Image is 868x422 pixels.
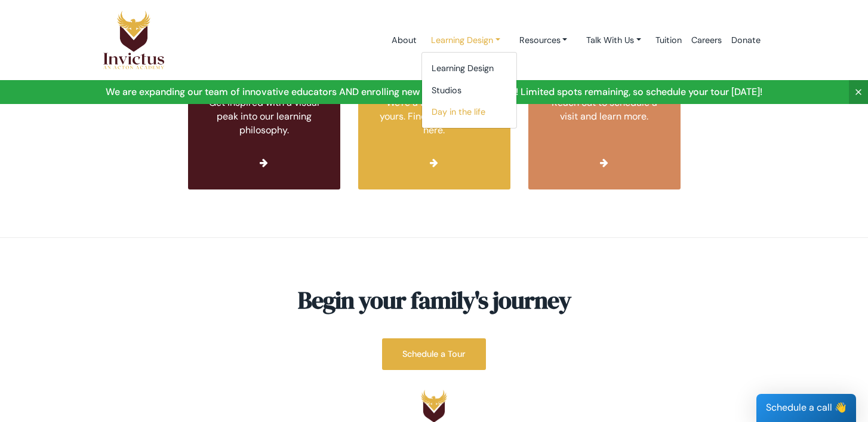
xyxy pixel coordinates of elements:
a: Learning Design [422,57,516,79]
a: Resources [510,29,577,51]
img: Logo [103,10,165,70]
h3: Begin your family's journey [103,286,765,314]
a: Careers [687,15,727,66]
a: About [387,15,421,66]
div: Schedule a call 👋 [756,394,856,422]
a: Studios [422,79,516,102]
a: Day in the life [422,101,516,123]
a: Learning Design [421,29,510,51]
div: Learning Design [421,52,517,129]
a: Talk With Us [577,29,651,51]
a: Tuition [651,15,687,66]
a: Donate [727,15,765,66]
a: Schedule a Tour [382,338,486,370]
